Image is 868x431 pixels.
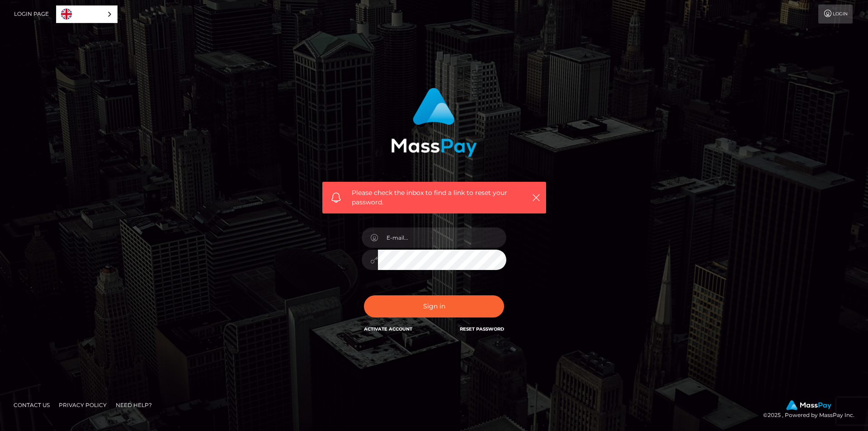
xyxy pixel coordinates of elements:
[56,5,118,23] aside: Language selected: English
[786,400,831,410] img: MassPay
[14,5,49,24] a: Login Page
[352,188,517,207] span: Please check the inbox to find a link to reset your password.
[112,398,156,412] a: Need Help?
[10,398,53,412] a: Contact Us
[364,326,412,332] a: Activate Account
[818,5,853,24] a: Login
[56,5,118,23] div: Language
[763,400,861,420] div: © 2025 , Powered by MassPay Inc.
[391,88,477,157] img: MassPay Login
[460,326,504,332] a: Reset Password
[57,6,117,23] a: English
[55,398,110,412] a: Privacy Policy
[378,227,506,248] input: E-mail...
[364,295,504,317] button: Sign in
